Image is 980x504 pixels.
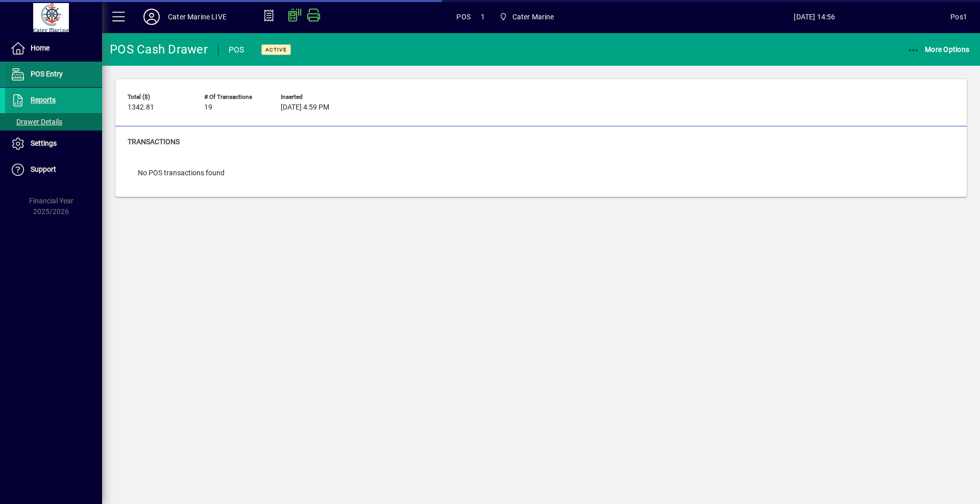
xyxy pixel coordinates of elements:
[5,157,102,182] a: Support
[110,41,208,58] div: POS Cash Drawer
[950,9,967,25] div: Pos1
[679,9,951,25] span: [DATE] 14:56
[168,9,227,25] div: Cater Marine LIVE
[204,103,212,112] span: 19
[908,45,970,54] span: More Options
[495,8,558,26] span: Cater Marine
[229,42,244,58] div: POS
[128,157,235,189] div: No POS transactions found
[10,118,62,126] span: Drawer Details
[31,165,56,173] span: Support
[281,94,342,100] span: Inserted
[456,9,471,25] span: POS
[5,113,102,130] a: Drawer Details
[512,9,554,25] span: Cater Marine
[31,139,57,147] span: Settings
[204,94,265,100] span: # of Transactions
[31,96,56,104] span: Reports
[31,44,50,52] span: Home
[128,94,189,100] span: Total ($)
[281,103,329,112] span: [DATE] 4:59 PM
[5,62,102,87] a: POS Entry
[265,46,287,53] span: Active
[5,131,102,156] a: Settings
[31,70,63,78] span: POS Entry
[135,8,168,26] button: Profile
[905,40,972,59] button: More Options
[5,36,102,61] a: Home
[128,103,154,112] span: 1342.81
[128,138,180,146] span: Transactions
[481,9,485,25] span: 1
